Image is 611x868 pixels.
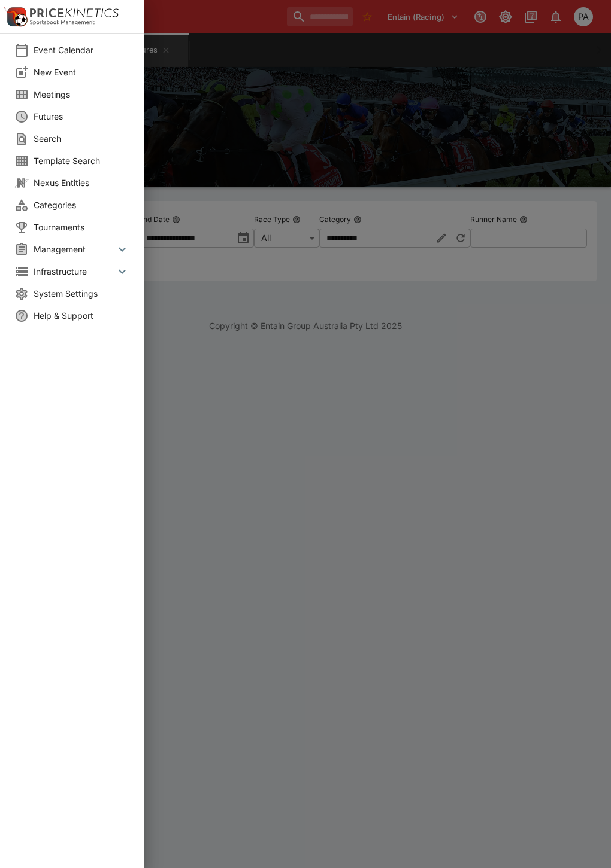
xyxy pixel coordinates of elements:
span: Categories [34,199,129,211]
span: New Event [34,66,129,78]
span: Tournaments [34,221,129,233]
span: Search [34,132,129,145]
span: System Settings [34,287,129,300]
span: Infrastructure [34,265,115,278]
span: Nexus Entities [34,176,129,189]
span: Help & Support [34,309,129,322]
span: Management [34,243,115,255]
span: Meetings [34,88,129,100]
span: Template Search [34,154,129,167]
span: Futures [34,110,129,123]
img: PriceKinetics [30,8,119,17]
span: Event Calendar [34,44,129,56]
img: Sportsbook Management [30,20,95,25]
img: PriceKinetics Logo [4,5,28,29]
